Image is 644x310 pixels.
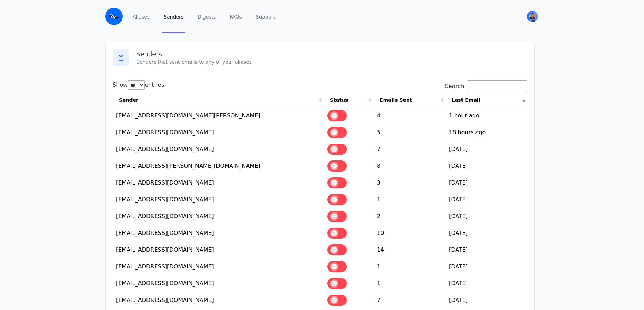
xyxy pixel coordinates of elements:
th: Sender: activate to sort column ascending [113,93,324,107]
label: Show entries [113,81,164,88]
td: 10 [373,225,445,241]
select: Showentries [128,80,145,90]
label: Search: [445,83,527,89]
td: [EMAIL_ADDRESS][DOMAIN_NAME][PERSON_NAME] [113,107,324,124]
td: 5 [373,124,445,141]
td: [EMAIL_ADDRESS][DOMAIN_NAME] [113,225,324,241]
td: 1 [373,258,445,275]
img: David's Avatar [527,11,538,22]
td: [DATE] [445,275,527,292]
td: 1 [373,275,445,292]
button: User menu [526,10,539,23]
td: 2 [373,208,445,225]
td: [EMAIL_ADDRESS][DOMAIN_NAME] [113,141,324,158]
td: 7 [373,292,445,309]
td: [DATE] [445,141,527,158]
td: 3 [373,174,445,191]
p: Senders that sent emails to any of your aliases [136,58,527,65]
td: 7 [373,141,445,158]
td: [EMAIL_ADDRESS][DOMAIN_NAME] [113,191,324,208]
td: [DATE] [445,174,527,191]
td: [DATE] [445,258,527,275]
th: Emails Sent: activate to sort column ascending [373,93,445,107]
td: [EMAIL_ADDRESS][PERSON_NAME][DOMAIN_NAME] [113,158,324,174]
th: Status: activate to sort column ascending [324,93,373,107]
td: [EMAIL_ADDRESS][DOMAIN_NAME] [113,241,324,258]
td: [EMAIL_ADDRESS][DOMAIN_NAME] [113,208,324,225]
td: 1 hour ago [445,107,527,124]
td: [EMAIL_ADDRESS][DOMAIN_NAME] [113,275,324,292]
input: Search: [467,80,527,93]
td: 18 hours ago [445,124,527,141]
td: [EMAIL_ADDRESS][DOMAIN_NAME] [113,292,324,309]
td: [EMAIL_ADDRESS][DOMAIN_NAME] [113,258,324,275]
td: [DATE] [445,191,527,208]
th: Last Email: activate to sort column ascending [445,93,527,107]
td: [DATE] [445,241,527,258]
h3: Senders [136,50,527,58]
img: Email Monster [105,8,123,25]
td: 4 [373,107,445,124]
td: [DATE] [445,208,527,225]
td: [DATE] [445,158,527,174]
td: 8 [373,158,445,174]
td: [EMAIL_ADDRESS][DOMAIN_NAME] [113,124,324,141]
td: [DATE] [445,225,527,241]
td: 1 [373,191,445,208]
td: 14 [373,241,445,258]
td: [EMAIL_ADDRESS][DOMAIN_NAME] [113,174,324,191]
td: [DATE] [445,292,527,309]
